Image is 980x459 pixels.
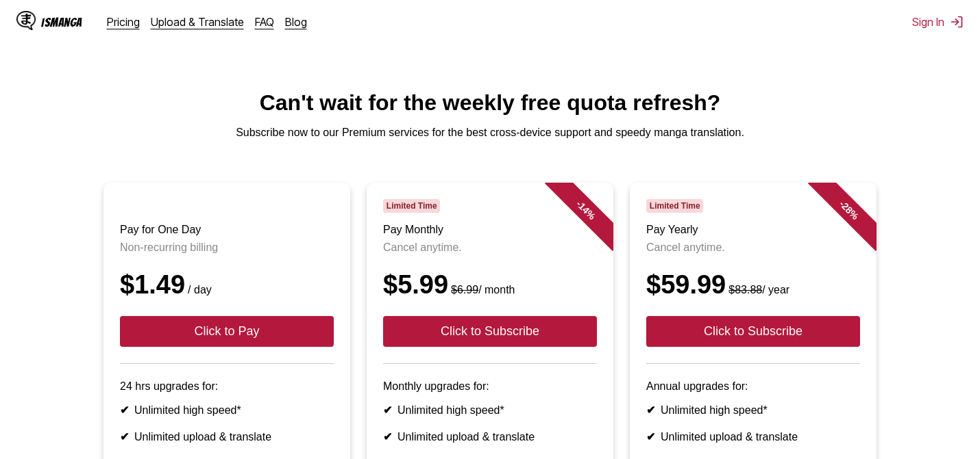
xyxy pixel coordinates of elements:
[383,380,597,393] p: Monthly upgrades for:
[950,15,964,29] img: Sign out
[726,284,789,296] small: / year
[120,404,129,416] b: ✔
[120,224,334,236] h3: Pay for One Day
[646,404,860,417] li: Unlimited high speed*
[646,270,860,300] div: $59.99
[451,284,478,296] s: $6.99
[120,270,334,300] div: $1.49
[120,430,334,443] li: Unlimited upload & translate
[646,404,655,416] b: ✔
[16,11,107,33] a: IsManga LogoIsManga
[383,431,392,443] b: ✔
[646,199,703,213] span: Limited Time
[808,169,890,251] div: - 28 %
[11,90,969,116] h1: Can't wait for the weekly free quota refresh?
[646,316,860,347] button: Click to Subscribe
[912,15,964,29] button: Sign In
[107,15,140,29] a: Pricing
[185,284,212,296] small: / day
[383,241,597,254] p: Cancel anytime.
[11,127,969,139] p: Subscribe now to our Premium services for the best cross-device support and speedy manga translat...
[383,316,597,347] button: Click to Subscribe
[646,431,655,443] b: ✔
[41,16,82,29] div: IsManga
[448,284,515,296] small: / month
[383,199,440,213] span: Limited Time
[120,380,334,393] p: 24 hrs upgrades for:
[120,241,334,254] p: Non-recurring billing
[120,404,334,417] li: Unlimited high speed*
[646,380,860,393] p: Annual upgrades for:
[120,431,129,443] b: ✔
[646,224,860,236] h3: Pay Yearly
[151,15,244,29] a: Upload & Translate
[646,241,860,254] p: Cancel anytime.
[383,404,392,416] b: ✔
[285,15,307,29] a: Blog
[383,404,597,417] li: Unlimited high speed*
[383,224,597,236] h3: Pay Monthly
[16,11,36,30] img: IsManga Logo
[728,284,762,296] s: $83.88
[255,15,274,29] a: FAQ
[646,430,860,443] li: Unlimited upload & translate
[383,430,597,443] li: Unlimited upload & translate
[545,169,627,251] div: - 14 %
[120,316,334,347] button: Click to Pay
[383,270,597,300] div: $5.99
